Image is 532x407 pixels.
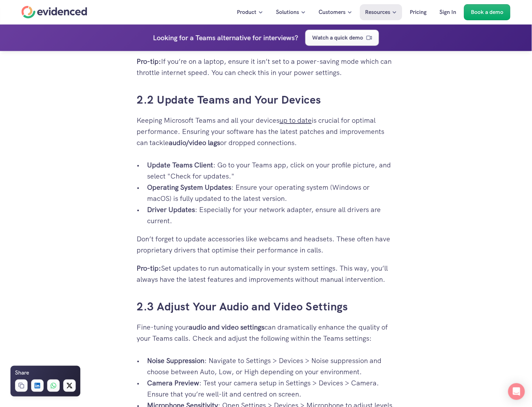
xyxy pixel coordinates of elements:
p: Fine-tuning your can dramatically enhance the quality of your Teams calls. Check and adjust the f... [137,322,395,344]
p: : Go to your Teams app, click on your profile picture, and select "Check for updates." [147,159,395,182]
p: Watch a quick demo [312,33,363,42]
h6: Share [15,369,29,378]
a: up to date [280,116,312,125]
a: 2.3 Adjust Your Audio and Video Settings [137,299,348,314]
p: : Especially for your network adapter, ensure all drivers are current. [147,204,395,226]
p: Product [237,8,257,17]
strong: Pro-tip: [137,57,161,66]
p: : Ensure your operating system (Windows or macOS) is fully updated to the latest version. [147,182,395,204]
p: Book a demo [471,8,504,17]
p: If you’re on a laptop, ensure it isn’t set to a power-saving mode which can throttle internet spe... [137,56,395,78]
h4: Looking for a Teams alternative for interviews? [153,32,298,43]
p: Resources [365,8,391,17]
a: Home [22,6,87,18]
p: : Test your camera setup in Settings > Devices > Camera. Ensure that you’re well-lit and centred ... [147,377,395,400]
strong: Camera Preview [147,378,199,387]
p: Don’t forget to update accessories like webcams and headsets. These often have proprietary driver... [137,233,395,256]
p: Pricing [410,8,427,17]
strong: Noise Suppression [147,356,205,365]
div: Open Intercom Messenger [508,383,525,400]
a: Watch a quick demo [305,30,379,46]
p: Set updates to run automatically in your system settings. This way, you’ll always have the latest... [137,263,395,285]
p: Keeping Microsoft Teams and all your devices is crucial for optimal performance. Ensuring your so... [137,115,395,148]
a: Book a demo [464,4,511,20]
strong: audio and video settings [189,323,265,332]
a: Pricing [405,4,432,20]
a: Sign In [435,4,462,20]
a: 2.2 Update Teams and Your Devices [137,92,321,107]
strong: audio/video lags [169,138,220,147]
strong: Operating System Updates [147,183,232,192]
p: Sign In [440,8,457,17]
p: : Navigate to Settings > Devices > Noise suppression and choose between Auto, Low, or High depend... [147,355,395,377]
p: Solutions [276,8,299,17]
p: Customers [319,8,346,17]
strong: Driver Updates [147,205,195,214]
strong: Pro-tip: [137,264,161,273]
strong: Update Teams Client [147,160,213,169]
